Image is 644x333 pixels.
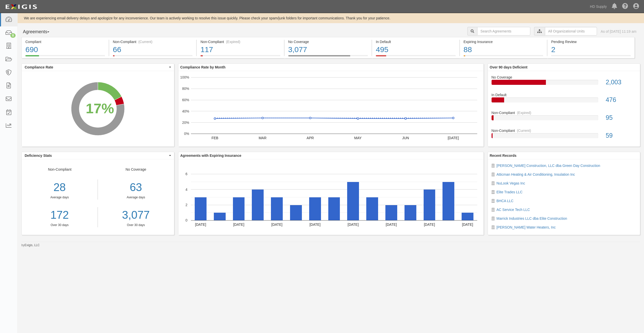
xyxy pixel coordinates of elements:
span: Compliance Rate [25,65,168,70]
text: [DATE] [462,223,473,227]
div: No Coverage [288,39,368,44]
img: logo-5460c22ac91f19d4615b14bd174203de0afe785f0fc80cf4dbbc73dc1793850b.png [4,2,38,11]
a: Pending Review2 [547,55,635,59]
div: 476 [602,95,640,104]
a: 172 [22,207,98,223]
div: Pending Review [551,39,631,44]
div: 95 [602,113,640,122]
a: No Coverage2,003 [492,75,636,93]
text: APR [306,136,314,140]
b: Compliance Rate by Month [180,65,226,69]
text: JUN [402,136,409,140]
a: Exigis, LLC [25,243,40,247]
div: 2,003 [602,78,640,87]
div: 59 [602,131,640,140]
div: 8 [10,33,16,38]
div: Compliant [25,39,105,44]
div: Expiring Insurance [464,39,543,44]
div: 690 [25,44,105,55]
a: Non-Compliant(Current)66 [109,55,196,59]
div: In Default [376,39,456,44]
a: In Default495 [372,55,459,59]
text: [DATE] [271,223,282,227]
div: Average days [102,195,170,200]
a: In Default476 [492,92,636,110]
a: HD Supply [587,2,609,12]
div: (Expired) [226,39,240,44]
div: Average days [22,195,98,200]
a: Expiring Insurance88 [460,55,547,59]
text: 20% [182,120,189,124]
text: 60% [182,98,189,102]
div: Non-Compliant (Expired) [200,39,280,44]
a: Atticman Heating & Air Conditioning, Insulation Inc [497,172,575,176]
text: 0% [184,132,189,136]
button: Compliance Rate [22,64,174,71]
a: AC Service Tech LLC [497,208,530,212]
text: 4 [185,187,187,191]
div: 66 [113,44,193,55]
div: Non-Compliant [488,110,640,115]
text: 80% [182,87,189,91]
text: FEB [211,136,218,140]
svg: A chart. [22,71,174,146]
a: Non-Compliant(Current)59 [492,128,636,142]
a: Elite Trades LLC [497,190,523,194]
span: Deficiency Stats [25,153,168,158]
div: (Expired) [517,110,531,115]
text: [DATE] [233,223,244,227]
button: Agreements [21,27,59,37]
svg: A chart. [178,71,484,146]
b: Recent Records [490,154,517,158]
div: Non-Compliant (Current) [113,39,193,44]
text: [DATE] [347,223,358,227]
div: (Current) [517,128,531,133]
a: Non-Compliant(Expired)95 [492,110,636,128]
div: As of [DATE] 11:19 am [601,29,636,34]
a: BHCA LLC [497,199,514,203]
a: [PERSON_NAME] Water Heaters, Inc [497,225,556,229]
div: Over 30 days [22,223,98,227]
text: 40% [182,109,189,113]
div: No Coverage [98,167,174,227]
text: [DATE] [309,223,320,227]
div: Non-Compliant [22,167,98,227]
button: Deficiency Stats [22,152,174,159]
b: Over 90 days Deficient [490,65,528,69]
a: 3,077 [102,207,170,223]
a: Non-Compliant(Expired)117 [197,55,284,59]
i: Help Center - Complianz [622,4,628,10]
a: Compliant690 [21,55,109,59]
div: We are experiencing email delivery delays and apologize for any inconvenience. Our team is active... [18,16,644,21]
a: No Coverage3,077 [285,55,372,59]
text: [DATE] [195,223,206,227]
div: 3,077 [288,44,368,55]
div: (Current) [138,39,152,44]
div: 17% [86,98,114,118]
div: 2 [551,44,631,55]
div: 117 [200,44,280,55]
svg: A chart. [178,159,484,235]
text: [DATE] [448,136,459,140]
text: 100% [180,75,189,79]
text: [DATE] [424,223,435,227]
text: MAY [354,136,362,140]
div: 28 [22,179,98,195]
div: No Coverage [488,75,640,80]
div: 88 [464,44,543,55]
div: In Default [488,92,640,97]
text: 0 [185,218,187,222]
input: All Organizational Units [545,27,597,35]
text: MAR [259,136,266,140]
div: Over 30 days [102,223,170,227]
div: 63 [102,179,170,195]
text: 2 [185,203,187,207]
b: Agreements with Expiring Insurance [180,154,242,158]
a: Marrick Industries LLC dba Elite Construction [497,216,567,220]
input: Search Agreements [477,27,530,35]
